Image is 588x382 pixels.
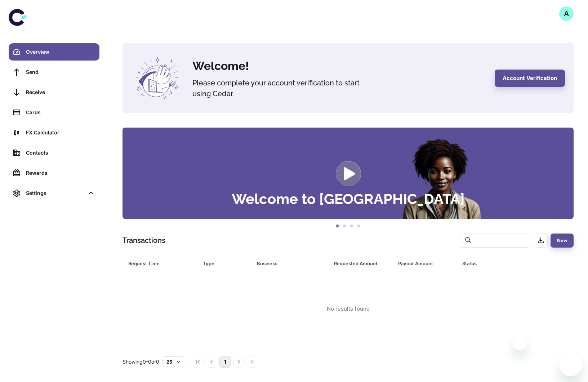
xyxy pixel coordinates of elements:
[203,258,239,268] div: Type
[462,258,534,268] div: Status
[355,223,362,230] button: 4
[559,353,582,376] iframe: Button to launch messaging window
[26,108,95,116] div: Cards
[327,305,370,313] div: No results found
[398,258,444,268] div: Payout Amount
[334,258,380,268] div: Requested Amount
[219,356,231,368] button: page 1
[9,185,99,202] div: Settings
[26,68,95,76] div: Send
[26,149,95,157] div: Contacts
[191,356,259,368] nav: pagination navigation
[192,57,486,75] h4: Welcome!
[192,77,373,99] h5: Please complete your account verification to start using Cedar.
[341,223,348,230] button: 2
[26,189,84,197] div: Settings
[559,6,574,21] button: A
[334,258,389,268] span: Requested Amount
[26,169,95,177] div: Rewards
[9,104,99,121] a: Cards
[26,48,95,56] div: Overview
[9,144,99,161] a: Contacts
[203,258,248,268] span: Type
[26,129,95,137] div: FX Calculator
[495,70,565,87] button: Account Verification
[9,164,99,182] a: Rewards
[348,223,355,230] button: 3
[513,336,527,350] iframe: Close message
[398,258,454,268] span: Payout Amount
[9,84,99,101] a: Receive
[128,258,185,268] div: Request Time
[162,356,185,367] button: 25
[26,88,95,96] div: Receive
[122,358,159,366] p: Showing 0-0 of 0
[232,192,465,206] h3: Welcome to [GEOGRAPHIC_DATA]
[9,43,99,61] a: Overview
[122,235,165,246] h1: Transactions
[9,63,99,81] a: Send
[334,223,341,230] button: 1
[551,234,574,248] button: New
[9,124,99,141] a: FX Calculator
[462,258,544,268] span: Status
[128,258,194,268] span: Request Time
